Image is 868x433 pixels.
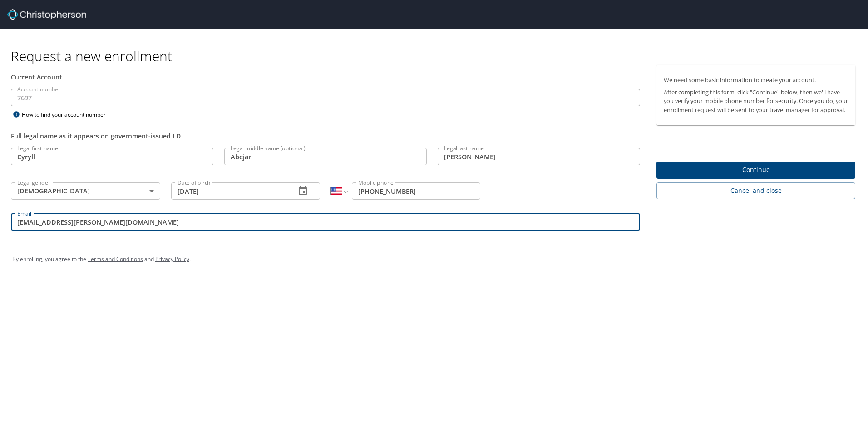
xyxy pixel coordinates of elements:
[656,182,855,199] button: Cancel and close
[11,131,640,141] div: Full legal name as it appears on government-issued I.D.
[155,255,189,263] a: Privacy Policy
[11,109,124,120] div: How to find your account number
[11,182,160,200] div: [DEMOGRAPHIC_DATA]
[7,9,86,20] img: cbt logo
[664,76,848,84] p: We need some basic information to create your account.
[11,47,863,65] h1: Request a new enrollment
[664,88,848,114] p: After completing this form, click "Continue" below, then we'll have you verify your mobile phone ...
[656,162,855,179] button: Continue
[664,164,848,176] span: Continue
[171,182,289,200] input: MM/DD/YYYY
[11,72,640,82] div: Current Account
[664,185,848,197] span: Cancel and close
[12,248,856,271] div: By enrolling, you agree to the and .
[352,182,480,200] input: Enter phone number
[88,255,143,263] a: Terms and Conditions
